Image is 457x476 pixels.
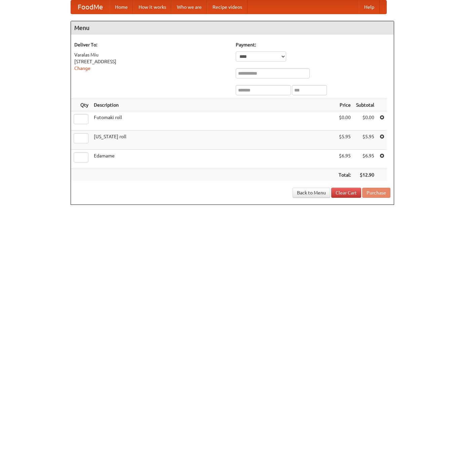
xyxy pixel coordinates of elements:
[74,41,229,48] h5: Deliver To:
[91,99,336,111] th: Description
[331,188,361,198] a: Clear Cart
[359,0,380,14] a: Help
[71,0,110,14] a: FoodMe
[133,0,172,14] a: How it works
[71,99,91,111] th: Qty
[353,150,377,169] td: $6.95
[74,51,229,58] div: Varalas Miu
[353,99,377,111] th: Subtotal
[353,111,377,131] td: $0.00
[353,131,377,150] td: $5.95
[91,111,336,131] td: Futomaki roll
[236,41,390,48] h5: Payment:
[336,99,353,111] th: Price
[172,0,207,14] a: Who we are
[74,66,90,71] a: Change
[353,169,377,181] th: $12.90
[362,188,390,198] button: Purchase
[336,131,353,150] td: $5.95
[336,111,353,131] td: $0.00
[110,0,133,14] a: Home
[207,0,247,14] a: Recipe videos
[91,150,336,169] td: Edamame
[293,188,330,198] a: Back to Menu
[71,21,394,35] h4: Menu
[336,169,353,181] th: Total:
[336,150,353,169] td: $6.95
[74,58,229,65] div: [STREET_ADDRESS]
[91,131,336,150] td: [US_STATE] roll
